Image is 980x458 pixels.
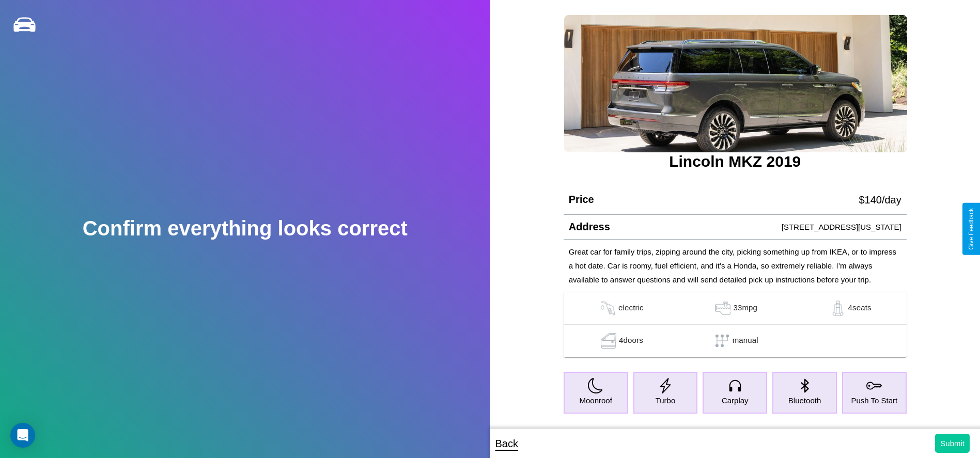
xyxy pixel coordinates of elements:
p: 4 seats [848,301,872,316]
p: Moonroof [579,393,612,407]
h3: Lincoln MKZ 2019 [564,153,907,170]
p: [STREET_ADDRESS][US_STATE] [782,220,901,234]
p: 33 mpg [733,301,757,316]
p: Back [495,434,518,453]
button: Submit [935,434,970,453]
p: Carplay [722,393,749,407]
p: $ 140 /day [859,191,901,209]
p: electric [618,301,644,316]
h4: Price [569,194,594,206]
img: gas [598,301,618,316]
img: gas [828,301,848,316]
table: simple table [564,292,907,357]
div: Give Feedback [968,208,975,250]
h4: Address [569,221,610,233]
p: Great car for family trips, zipping around the city, picking something up from IKEA, or to impres... [569,245,901,287]
div: Open Intercom Messenger [10,423,35,448]
img: gas [598,333,619,349]
p: manual [733,333,758,349]
img: gas [712,301,733,316]
h2: Confirm everything looks correct [83,217,408,240]
p: Bluetooth [788,393,821,407]
p: Turbo [656,393,676,407]
p: 4 doors [619,333,643,349]
p: Push To Start [851,393,897,407]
